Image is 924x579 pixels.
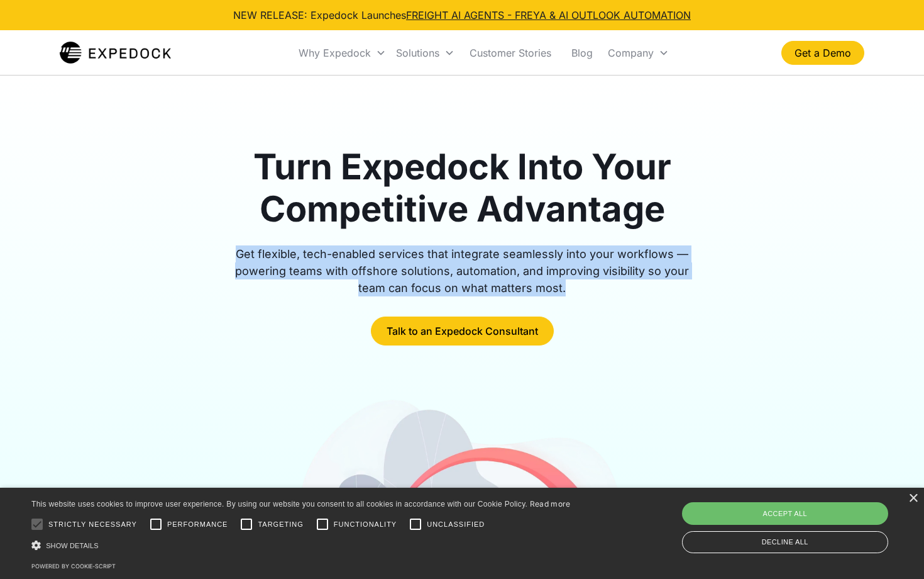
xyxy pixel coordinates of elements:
[46,542,99,549] span: Show details
[233,8,691,23] div: NEW RELEASE: Expedock Launches
[31,563,116,570] a: Powered by cookie-script
[391,31,459,74] div: Solutions
[781,41,864,65] a: Get a Demo
[221,146,703,230] h1: Turn Expedock Into Your Competitive Advantage
[682,531,889,553] div: Decline all
[708,443,924,579] iframe: Chat Widget
[294,31,391,74] div: Why Expedock
[258,519,303,530] span: Targeting
[48,519,137,530] span: Strictly necessary
[31,500,527,509] span: This website uses cookies to improve user experience. By using our website you consent to all coo...
[459,31,561,74] a: Customer Stories
[561,31,603,74] a: Blog
[60,40,171,65] img: Expedock Logo
[396,47,439,59] div: Solutions
[221,245,703,296] div: Get flexible, tech-enabled services that integrate seamlessly into your workflows — powering team...
[167,519,228,530] span: Performance
[299,47,371,59] div: Why Expedock
[371,317,554,346] a: Talk to an Expedock Consultant
[406,9,691,21] a: FREIGHT AI AGENTS - FREYA & AI OUTLOOK AUTOMATION
[60,40,171,65] a: home
[603,31,674,74] div: Company
[530,499,571,509] a: Read more
[427,519,485,530] span: Unclassified
[334,519,397,530] span: Functionality
[31,539,571,552] div: Show details
[608,47,654,59] div: Company
[682,502,889,525] div: Accept all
